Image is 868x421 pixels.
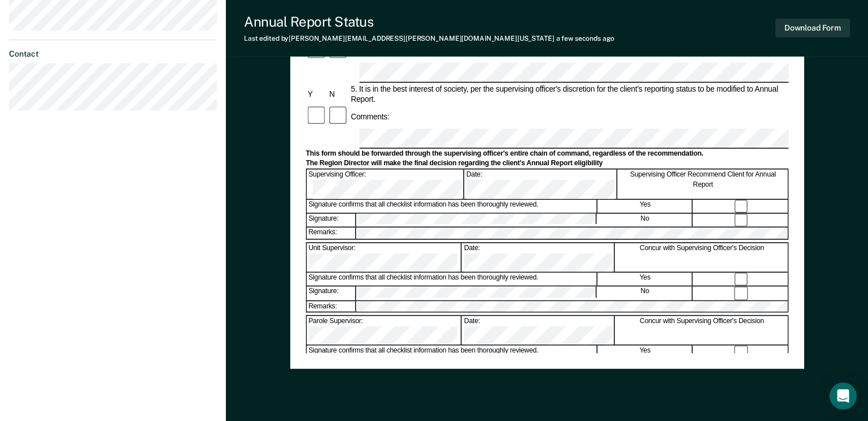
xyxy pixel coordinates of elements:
div: N [328,89,349,99]
div: The Region Director will make the final decision regarding the client's Annual Report eligibility [306,159,788,168]
div: Annual Report Status [244,14,614,30]
div: Yes [598,273,693,286]
div: This form should be forwarded through the supervising officer's entire chain of command, regardle... [306,149,788,158]
div: Signature: [307,214,356,227]
div: Concur with Supervising Officer's Decision [616,316,788,345]
div: No [597,287,692,300]
div: Last edited by [PERSON_NAME][EMAIL_ADDRESS][PERSON_NAME][DOMAIN_NAME][US_STATE] [244,35,614,42]
div: Date: [464,170,617,199]
div: No [597,214,692,227]
div: Signature confirms that all checklist information has been thoroughly reviewed. [307,273,597,286]
div: Comments: [349,111,391,122]
div: Signature confirms that all checklist information has been thoroughly reviewed. [307,200,597,213]
div: Date: [462,316,614,345]
div: Unit Supervisor: [307,243,461,272]
div: Open Intercom Messenger [830,383,857,410]
div: Concur with Supervising Officer's Decision [616,243,788,272]
dt: Contact [9,49,217,59]
span: a few seconds ago [556,35,614,42]
button: Download Form [775,19,850,37]
div: Signature confirms that all checklist information has been thoroughly reviewed. [307,346,597,359]
div: Remarks: [307,301,356,312]
div: Supervising Officer: [307,170,464,199]
div: Yes [598,346,693,359]
div: Signature: [307,287,356,300]
div: Remarks: [307,228,356,239]
div: 5. It is in the best interest of society, per the supervising officer's discretion for the client... [349,84,788,105]
div: Parole Supervisor: [307,316,461,345]
div: Yes [598,200,693,213]
div: Date: [462,243,614,272]
div: Supervising Officer Recommend Client for Annual Report [618,170,788,199]
div: Y [306,89,327,99]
